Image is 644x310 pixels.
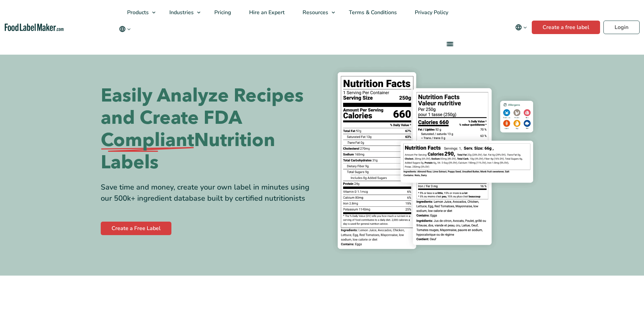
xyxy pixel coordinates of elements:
[247,9,285,16] span: Hire an Expert
[5,24,64,31] a: Food Label Maker homepage
[301,9,329,16] span: Resources
[347,9,398,16] span: Terms & Conditions
[118,25,132,33] button: Change language
[101,85,317,174] h1: Easily Analyze Recipes and Create FDA Nutrition Labels
[101,129,194,151] span: Compliant
[438,33,460,55] a: menu
[167,9,194,16] span: Industries
[510,21,532,34] button: Change language
[532,21,600,34] a: Create a free label
[413,9,449,16] span: Privacy Policy
[125,9,149,16] span: Products
[603,21,640,34] a: Login
[101,182,317,204] div: Save time and money, create your own label in minutes using our 500k+ ingredient database built b...
[212,9,232,16] span: Pricing
[101,222,171,235] a: Create a Free Label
